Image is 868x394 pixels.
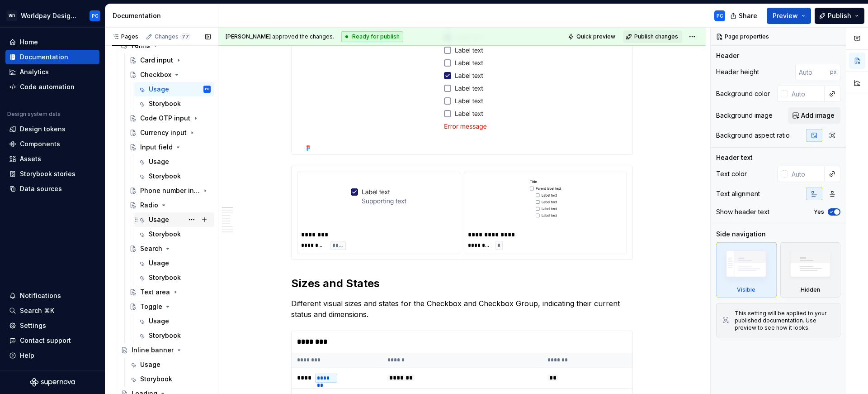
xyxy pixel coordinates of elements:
[716,111,773,120] div: Background image
[126,67,214,82] a: Checkbox
[132,346,174,355] div: Inline banner
[149,317,169,326] div: Usage
[180,33,190,40] span: 77
[716,207,769,216] div: Show header text
[716,67,759,77] div: Header height
[126,285,214,299] a: Text area
[126,140,214,154] a: Input field
[149,259,169,268] div: Usage
[140,186,200,195] div: Phone number input
[291,276,633,291] h2: Sizes and States
[5,167,99,181] a: Storybook stories
[126,183,214,198] a: Phone number input
[716,169,747,178] div: Text color
[5,318,99,333] a: Settings
[20,169,75,178] div: Storybook stories
[21,11,79,20] div: Worldpay Design System
[149,85,169,94] div: Usage
[134,212,214,227] a: Usage
[140,56,173,65] div: Card input
[20,38,38,47] div: Home
[5,152,99,166] a: Assets
[134,314,214,328] a: Usage
[6,10,17,21] div: WD
[140,375,172,384] div: Storybook
[5,303,99,318] button: Search ⌘K
[155,33,190,40] div: Changes
[226,33,334,40] span: approved the changes.
[205,85,209,94] div: PC
[5,288,99,303] button: Notifications
[140,143,173,152] div: Input field
[20,67,49,77] div: Analytics
[716,89,770,98] div: Background color
[801,111,835,120] span: Add image
[5,348,99,363] button: Help
[92,12,99,19] div: PC
[5,122,99,136] a: Design tokens
[149,99,181,108] div: Storybook
[226,33,271,40] span: [PERSON_NAME]
[132,41,150,50] div: Forms
[117,343,214,357] a: Inline banner
[814,208,824,216] label: Yes
[149,172,181,181] div: Storybook
[134,169,214,183] a: Storybook
[134,270,214,285] a: Storybook
[126,111,214,125] a: Code OTP input
[737,286,755,293] div: Visible
[739,11,757,20] span: Share
[780,242,841,298] div: Hidden
[134,328,214,343] a: Storybook
[149,273,181,282] div: Storybook
[801,286,820,293] div: Hidden
[149,331,181,340] div: Storybook
[5,137,99,151] a: Components
[716,230,766,239] div: Side navigation
[113,11,214,20] div: Documentation
[134,154,214,169] a: Usage
[5,35,99,49] a: Home
[5,182,99,196] a: Data sources
[112,33,138,40] div: Pages
[7,111,61,118] div: Design system data
[576,33,615,40] span: Quick preview
[140,302,162,311] div: Toggle
[788,86,825,102] input: Auto
[126,357,214,372] a: Usage
[828,11,851,20] span: Publish
[140,70,171,79] div: Checkbox
[5,80,99,94] a: Code automation
[726,8,763,24] button: Share
[134,96,214,111] a: Storybook
[716,189,760,198] div: Text alignment
[117,38,214,53] div: Forms
[5,65,99,79] a: Analytics
[716,242,777,298] div: Visible
[20,336,71,345] div: Contact support
[126,299,214,314] a: Toggle
[149,215,169,224] div: Usage
[2,6,103,25] button: WDWorldpay Design SystemPC
[20,291,61,300] div: Notifications
[716,153,753,162] div: Header text
[140,360,160,369] div: Usage
[830,68,837,76] p: px
[126,198,214,212] a: Radio
[634,33,678,40] span: Publish changes
[30,378,75,387] svg: Supernova Logo
[126,53,214,67] a: Card input
[788,166,825,182] input: Auto
[717,12,723,19] div: PC
[20,139,60,149] div: Components
[20,351,34,360] div: Help
[134,82,214,96] a: UsagePC
[773,11,798,20] span: Preview
[795,64,830,80] input: Auto
[126,241,214,256] a: Search
[565,30,619,43] button: Quick preview
[20,53,68,62] div: Documentation
[716,51,739,60] div: Header
[735,310,835,332] div: This setting will be applied to your published documentation. Use preview to see how it looks.
[20,125,66,134] div: Design tokens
